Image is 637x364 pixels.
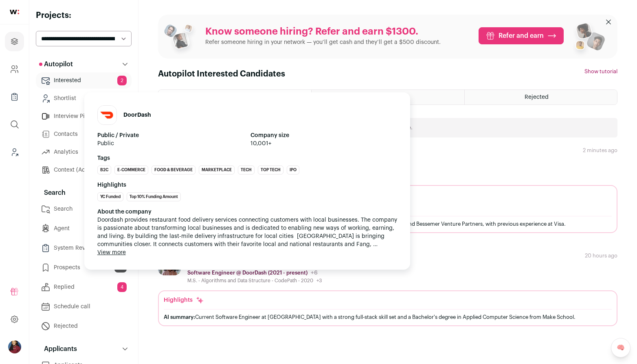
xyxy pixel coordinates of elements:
[583,147,617,154] div: 2 minutes ago
[5,142,24,162] a: Leads (Backoffice)
[199,166,235,174] li: Marketplace
[36,341,132,357] button: Applicants
[36,144,132,160] a: Analytics
[465,90,617,105] a: Rejected
[238,166,255,174] li: Tech
[5,32,24,51] a: Projects
[36,108,132,124] a: Interview Pipeline
[97,248,126,257] button: View more
[36,72,132,89] a: Interested2
[36,162,132,178] a: Context (Admin)
[164,313,612,321] div: Current Software Engineer at [GEOGRAPHIC_DATA] with a strong full-stack skill set and a Bachelor'...
[36,90,132,107] a: Shortlist
[187,270,308,276] p: Software Engineer @ DoorDash (2021 - present)
[163,21,199,57] img: referral_people_group_1-3817b86375c0e7f77b15e9e1740954ef64e1f78137dd7e9f4ff27367cb2cd09a.png
[10,10,19,14] img: wellfound-shorthand-0d5821cbd27db2630d0214b213865d53afaa358527fdda9d0ea32b1df1b89c2c.svg
[36,220,132,237] a: Agent
[97,181,397,189] strong: Highlights
[311,270,318,276] span: +6
[8,340,21,353] button: Open dropdown
[97,192,123,201] li: YC Funded
[5,87,24,107] a: Company Lists
[187,277,327,284] div: M.S. - Algorithms and Data Structure - CodePath - 2020
[127,192,181,201] li: Top 10% Funding Amount
[164,296,204,304] div: Highlights
[36,279,132,295] a: Replied4
[97,139,244,148] span: Public
[98,106,116,124] img: fc24801c44fb5e30c1cefb02b2de4e005abff2e91624e73b9db046a12221a0e4.jpg
[97,216,397,248] span: Doordash provides restaurant food delivery services connecting customers with local businesses. T...
[36,185,132,201] button: Search
[97,154,397,162] strong: Tags
[123,111,151,119] h1: DoorDash
[36,318,132,334] a: Rejected
[97,208,397,216] div: About the company
[97,166,111,174] li: B2C
[250,139,397,148] span: 10,001+
[36,259,132,276] a: Prospects28
[36,126,132,142] a: Contacts
[205,25,441,38] p: Know someone hiring? Refer and earn $1300.
[39,188,66,198] p: Search
[250,131,397,139] strong: Company size
[585,253,617,259] div: 20 hours ago
[611,338,630,357] a: 🧠
[479,27,564,44] a: Refer and earn
[158,253,617,326] a: Rediet Gesesse 4 YOE [GEOGRAPHIC_DATA], [US_STATE], [GEOGRAPHIC_DATA] Software Engineer @ DoorDas...
[39,59,73,69] p: Autopilot
[97,131,244,139] strong: Public / Private
[36,10,132,21] h2: Projects:
[114,166,148,174] li: E-commerce
[525,94,549,100] span: Rejected
[152,166,195,174] li: Food & Beverage
[287,166,299,174] li: IPO
[570,20,606,59] img: referral_people_group_2-7c1ec42c15280f3369c0665c33c00ed472fd7f6af9dd0ec46c364f9a93ccf9a4.png
[584,68,617,75] button: Show tutorial
[36,56,132,72] button: Autopilot
[117,282,127,292] span: 4
[316,278,322,283] span: +3
[258,166,283,174] li: Top Tech
[117,76,127,85] span: 2
[36,299,132,315] a: Schedule call
[36,201,132,217] a: Search
[39,344,77,354] p: Applicants
[5,59,24,79] a: Company and ATS Settings
[158,68,285,80] h1: Autopilot Interested Candidates
[36,240,132,256] a: System Reviews6
[8,340,21,353] img: 10010497-medium_jpg
[205,38,441,46] p: Refer someone hiring in your network — you’ll get cash and they’ll get a $500 discount.
[164,314,195,320] span: AI summary:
